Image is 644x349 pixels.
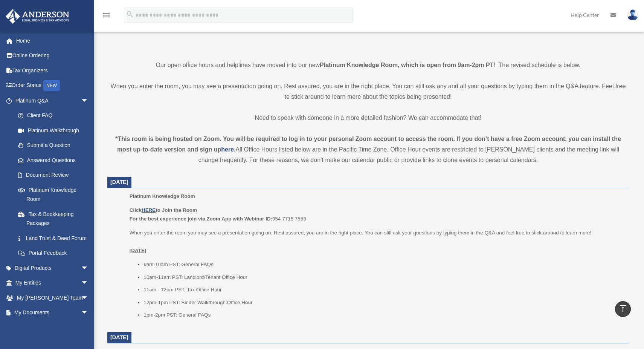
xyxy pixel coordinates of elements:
[143,285,624,294] li: 11am - 12pm PST: Tax Office Hour
[107,60,629,70] p: Our open office hours and helplines have moved into our new ! The revised schedule is below.
[5,78,100,93] a: Order StatusNEW
[5,276,100,291] a: My Entitiesarrow_drop_down
[81,260,96,276] span: arrow_drop_down
[107,113,629,123] p: Need to speak with someone in a more detailed fashion? We can accommodate that!
[130,206,624,223] p: 954 7715 7553
[5,33,100,48] a: Home
[11,168,100,183] a: Document Review
[5,260,100,276] a: Digital Productsarrow_drop_down
[11,182,96,207] a: Platinum Knowledge Room
[110,334,128,340] span: [DATE]
[320,62,493,68] strong: Platinum Knowledge Room, which is open from 9am-2pm PT
[130,216,272,222] b: For the best experience join via Zoom App with Webinar ID:
[5,320,100,335] a: Online Learningarrow_drop_down
[5,93,100,108] a: Platinum Q&Aarrow_drop_down
[11,231,100,246] a: Land Trust & Deed Forum
[107,134,629,165] div: All Office Hours listed below are in the Pacific Time Zone. Office Hour events are restricted to ...
[615,301,631,317] a: vertical_align_top
[81,305,96,321] span: arrow_drop_down
[81,320,96,335] span: arrow_drop_down
[107,81,629,102] p: When you enter the room, you may see a presentation going on. Rest assured, you are in the right ...
[143,298,624,307] li: 12pm-1pm PST: Binder Walkthrough Office Hour
[102,11,111,20] i: menu
[11,207,100,231] a: Tax & Bookkeeping Packages
[627,9,638,20] img: User Pic
[3,9,72,24] img: Anderson Advisors Platinum Portal
[11,108,100,123] a: Client FAQ
[115,136,621,153] strong: *This room is being hosted on Zoom. You will be required to log in to your personal Zoom account ...
[142,207,156,213] a: HERE
[5,63,100,78] a: Tax Organizers
[221,146,234,153] a: here
[618,304,627,313] i: vertical_align_top
[11,138,100,153] a: Submit a Question
[143,311,624,320] li: 1pm-2pm PST: General FAQs
[234,146,235,153] strong: .
[11,123,100,138] a: Platinum Walkthrough
[5,305,100,320] a: My Documentsarrow_drop_down
[130,193,195,199] span: Platinum Knowledge Room
[81,290,96,306] span: arrow_drop_down
[126,10,134,18] i: search
[143,260,624,269] li: 9am-10am PST: General FAQs
[11,153,100,168] a: Answered Questions
[5,290,100,305] a: My [PERSON_NAME] Teamarrow_drop_down
[143,273,624,282] li: 10am-11am PST: Landlord/Tenant Office Hour
[130,248,147,253] u: [DATE]
[110,179,128,185] span: [DATE]
[102,13,111,20] a: menu
[81,93,96,109] span: arrow_drop_down
[43,80,60,91] div: NEW
[5,48,100,63] a: Online Ordering
[130,207,197,213] b: Click to Join the Room
[11,246,100,261] a: Portal Feedback
[130,228,624,255] p: When you enter the room you may see a presentation going on. Rest assured, you are in the right p...
[81,276,96,291] span: arrow_drop_down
